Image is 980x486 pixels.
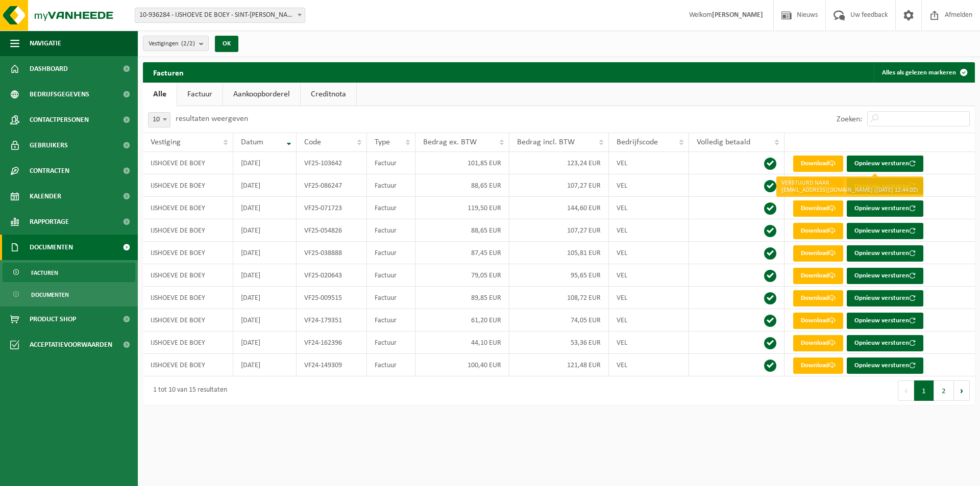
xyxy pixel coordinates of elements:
td: IJSHOEVE DE BOEY [143,197,233,219]
td: [DATE] [233,287,297,309]
span: Volledig betaald [697,138,750,146]
td: VEL [609,354,689,376]
td: 44,10 EUR [415,331,509,354]
span: Facturen [31,263,58,283]
label: resultaten weergeven [176,115,248,123]
td: VF25-071723 [297,197,366,219]
td: Factuur [367,287,415,309]
count: (2/2) [181,40,195,47]
span: Bedrag ex. BTW [423,138,477,146]
td: IJSHOEVE DE BOEY [143,331,233,354]
span: Kalender [30,184,61,209]
a: Creditnota [301,83,356,106]
td: 61,20 EUR [415,309,509,331]
button: Opnieuw versturen [847,290,923,306]
td: 87,45 EUR [415,242,509,264]
td: VEL [609,242,689,264]
span: Rapportage [30,209,69,235]
td: 74,05 EUR [509,309,608,331]
td: IJSHOEVE DE BOEY [143,152,233,174]
td: 119,50 EUR [415,197,509,219]
td: [DATE] [233,197,297,219]
a: Alle [143,83,177,106]
button: Next [954,380,970,401]
span: Contracten [30,158,69,184]
td: 95,65 EUR [509,264,608,287]
span: 10 [149,113,170,127]
td: IJSHOEVE DE BOEY [143,174,233,197]
div: 1 tot 10 van 15 resultaten [148,381,227,400]
td: 100,40 EUR [415,354,509,376]
button: Opnieuw versturen [847,245,923,262]
span: Datum [241,138,263,146]
td: 108,72 EUR [509,287,608,309]
td: VF24-179351 [297,309,366,331]
td: [DATE] [233,219,297,242]
td: VEL [609,331,689,354]
button: Opnieuw versturen [847,335,923,351]
td: IJSHOEVE DE BOEY [143,219,233,242]
td: [DATE] [233,354,297,376]
button: Opnieuw versturen [847,268,923,284]
td: VEL [609,152,689,174]
span: Type [375,138,390,146]
td: Factuur [367,354,415,376]
td: [DATE] [233,242,297,264]
td: VF24-162396 [297,331,366,354]
span: Vestiging [151,138,181,146]
td: VEL [609,219,689,242]
span: Bedrag incl. BTW [517,138,575,146]
span: Documenten [30,235,73,260]
td: VEL [609,197,689,219]
td: VEL [609,264,689,287]
span: 10-936284 - IJSHOEVE DE BOEY - SINT-GILLIS-WAAS [135,8,305,22]
td: VF25-038888 [297,242,366,264]
td: VF25-009515 [297,287,366,309]
span: Gebruikers [30,133,68,158]
span: Acceptatievoorwaarden [30,332,112,357]
td: VF24-149309 [297,354,366,376]
td: Factuur [367,174,415,197]
td: Factuur [367,219,415,242]
td: 121,48 EUR [509,354,608,376]
td: [DATE] [233,331,297,354]
a: Factuur [177,83,223,106]
button: 2 [934,380,954,401]
button: Opnieuw versturen [847,313,923,329]
td: IJSHOEVE DE BOEY [143,242,233,264]
span: Bedrijfsgegevens [30,82,89,107]
td: 88,65 EUR [415,219,509,242]
td: IJSHOEVE DE BOEY [143,354,233,376]
span: Bedrijfscode [617,138,658,146]
button: Vestigingen(2/2) [143,36,209,51]
td: 79,05 EUR [415,264,509,287]
td: Factuur [367,197,415,219]
span: Product Shop [30,306,76,332]
button: Opnieuw versturen [847,357,923,374]
button: Opnieuw versturen [847,156,923,172]
span: 10-936284 - IJSHOEVE DE BOEY - SINT-GILLIS-WAAS [135,8,305,23]
button: Opnieuw versturen [847,200,923,217]
a: Documenten [3,285,135,304]
td: 101,85 EUR [415,152,509,174]
a: Download [793,268,843,284]
td: Factuur [367,309,415,331]
td: 105,81 EUR [509,242,608,264]
button: Opnieuw versturen [847,223,923,239]
button: Alles als gelezen markeren [874,62,974,83]
span: Dashboard [30,56,68,82]
a: Facturen [3,263,135,282]
span: 10 [148,112,170,127]
a: Download [793,290,843,306]
td: VF25-086247 [297,174,366,197]
span: Code [304,138,321,146]
td: 107,27 EUR [509,219,608,242]
td: VEL [609,174,689,197]
a: Download [793,200,843,217]
td: 53,36 EUR [509,331,608,354]
button: OK [215,36,238,52]
td: Factuur [367,152,415,174]
td: 88,65 EUR [415,174,509,197]
button: Previous [898,380,914,401]
td: Factuur [367,264,415,287]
